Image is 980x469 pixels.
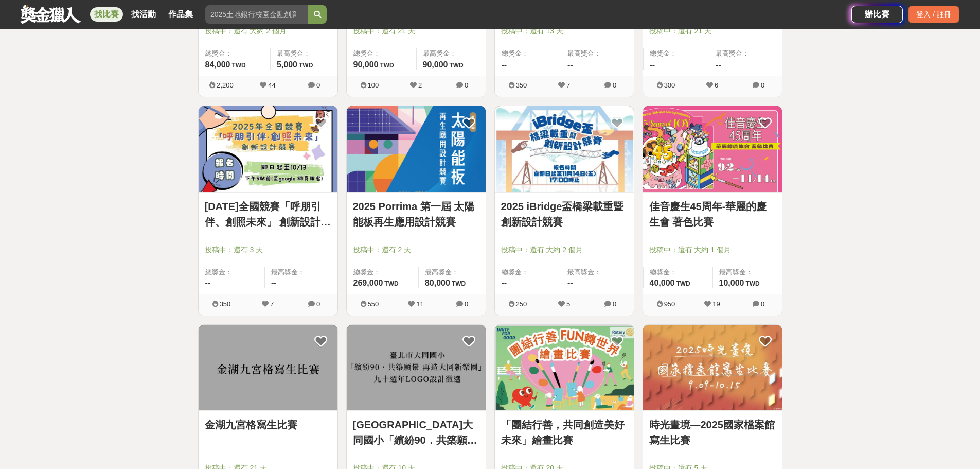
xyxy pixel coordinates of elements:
span: 0 [316,300,320,308]
span: 2 [418,81,422,89]
span: 投稿中：還有 3 天 [205,245,331,255]
span: TWD [384,280,398,287]
span: 總獎金： [353,48,410,59]
span: 250 [516,300,527,308]
span: 0 [613,300,616,308]
span: 最高獎金： [271,267,331,277]
span: 84,000 [205,60,230,69]
span: 40,000 [650,279,675,287]
span: 投稿中：還有 大約 1 個月 [649,245,776,255]
span: -- [567,279,573,287]
a: Cover Image [199,325,337,411]
span: 5 [566,300,570,308]
a: 辦比賽 [851,6,903,23]
a: [GEOGRAPHIC_DATA]大同國小「繽紛90．共築願景-再造大同新樂園」 九十週年LOGO設計徵選 [353,417,479,448]
img: Cover Image [643,325,782,411]
span: 2,200 [217,81,234,89]
span: -- [502,60,507,69]
span: -- [271,279,277,287]
span: -- [567,60,573,69]
a: 時光畫境—2025國家檔案館寫生比賽 [649,417,776,448]
span: 90,000 [423,60,448,69]
span: 總獎金： [205,267,259,277]
a: 作品集 [164,7,197,22]
span: 950 [664,300,675,308]
span: 最高獎金： [716,48,776,59]
span: -- [502,279,507,287]
img: Cover Image [643,106,782,192]
img: Cover Image [199,106,337,192]
span: 44 [268,81,275,89]
span: TWD [380,62,394,69]
a: Cover Image [199,106,337,193]
span: 11 [416,300,423,308]
span: 550 [368,300,379,308]
span: 總獎金： [502,267,555,277]
a: Cover Image [347,106,486,193]
span: 最高獎金： [425,267,479,277]
span: 269,000 [353,279,383,287]
span: 投稿中：還有 2 天 [353,245,479,255]
img: Cover Image [347,106,486,192]
span: 投稿中：還有 13 天 [501,26,628,37]
span: 0 [613,81,616,89]
a: 找活動 [127,7,160,22]
img: Cover Image [347,325,486,411]
span: TWD [452,280,466,287]
span: 最高獎金： [567,48,628,59]
span: 總獎金： [502,48,555,59]
img: Cover Image [495,325,634,411]
span: 總獎金： [205,48,264,59]
span: 80,000 [425,279,450,287]
span: 總獎金： [650,48,703,59]
input: 2025土地銀行校園金融創意挑戰賽：從你出發 開啟智慧金融新頁 [205,5,308,24]
span: 最高獎金： [423,48,479,59]
a: 金湖九宮格寫生比賽 [205,417,331,432]
span: 0 [465,81,468,89]
a: Cover Image [643,325,782,411]
a: 找比賽 [90,7,123,22]
span: 350 [516,81,527,89]
span: 0 [761,300,764,308]
span: TWD [676,280,690,287]
span: 7 [566,81,570,89]
a: Cover Image [495,325,634,411]
img: Cover Image [495,106,634,192]
span: 6 [715,81,718,89]
span: 投稿中：還有 大約 2 個月 [501,245,628,255]
span: 0 [316,81,320,89]
div: 登入 / 註冊 [908,6,959,23]
span: 最高獎金： [277,48,331,59]
span: -- [205,279,211,287]
a: [DATE]全國競賽「呼朋引伴、創照未來」 創新設計競賽 [205,199,331,230]
span: 投稿中：還有 大約 2 個月 [205,26,331,37]
span: 總獎金： [353,267,412,277]
span: 最高獎金： [567,267,628,277]
span: 90,000 [353,60,379,69]
a: 2025 Porrima 第一屆 太陽能板再生應用設計競賽 [353,199,479,230]
span: -- [716,60,721,69]
span: TWD [745,280,759,287]
span: 總獎金： [650,267,706,277]
a: 2025 iBridge盃橋梁載重暨創新設計競賽 [501,199,628,230]
a: Cover Image [495,106,634,193]
span: 最高獎金： [719,267,776,277]
img: Cover Image [199,325,337,411]
span: 5,000 [277,60,297,69]
span: TWD [449,62,463,69]
span: -- [650,60,655,69]
span: 300 [664,81,675,89]
span: 100 [368,81,379,89]
a: 佳音慶生45周年-華麗的慶生會 著色比賽 [649,199,776,230]
span: 0 [761,81,764,89]
a: 「團結行善，共同創造美好未來」繪畫比賽 [501,417,628,448]
span: 350 [220,300,231,308]
span: 投稿中：還有 21 天 [649,26,776,37]
span: 0 [465,300,468,308]
a: Cover Image [347,325,486,411]
span: 投稿中：還有 21 天 [353,26,479,37]
span: TWD [299,62,313,69]
span: TWD [231,62,245,69]
span: 10,000 [719,279,744,287]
